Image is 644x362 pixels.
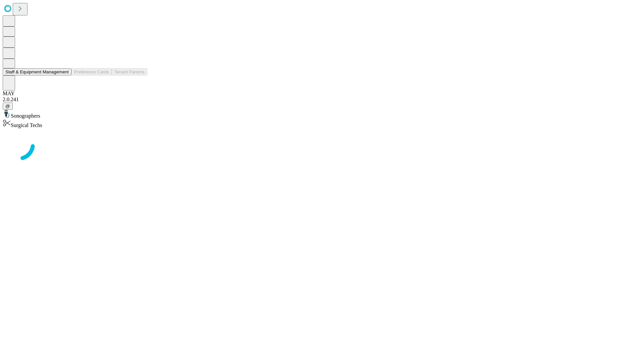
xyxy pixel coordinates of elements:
[3,110,641,119] div: Sonographers
[5,104,10,109] span: @
[71,68,112,75] button: Preference Cards
[3,97,641,103] div: 2.0.241
[3,103,13,110] button: @
[3,119,641,128] div: Surgical Techs
[3,68,71,75] button: Staff & Equipment Management
[112,68,147,75] button: Tenant Params
[3,90,641,97] div: MAY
